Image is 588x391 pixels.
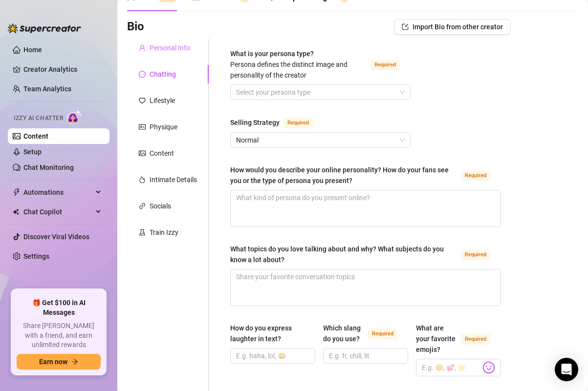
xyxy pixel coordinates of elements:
[17,321,101,350] span: Share [PERSON_NAME] with a friend, and earn unlimited rewards
[14,114,63,123] span: Izzy AI Chatter
[23,233,89,241] a: Discover Viral Videos
[230,117,280,128] div: Selling Strategy
[139,229,146,236] span: experiment
[461,334,490,345] span: Required
[230,244,501,265] label: What topics do you love talking about and why? What subjects do you know a lot about?
[150,227,178,238] div: Train Izzy
[231,190,501,226] textarea: How would you describe your online personality? How do your fans see you or the type of persona y...
[230,244,457,265] div: What topics do you love talking about and why? What subjects do you know a lot about?
[416,323,501,355] label: What are your favorite emojis?
[370,60,400,70] span: Required
[23,252,49,260] a: Settings
[8,23,81,33] img: logo-BBDzfeDw.svg
[230,323,308,344] div: How do you express laughter in text?
[150,42,190,53] div: Personal Info
[139,71,146,78] span: message
[139,176,146,183] span: fire
[231,269,501,306] textarea: What topics do you love talking about and why? What subjects do you know a lot about?
[230,165,501,186] label: How would you describe your online personality? How do your fans see you or the type of persona y...
[139,150,146,157] span: picture
[236,350,307,361] input: How do you express laughter in text?
[150,174,197,185] div: Intimate Details
[13,188,21,196] span: thunderbolt
[139,97,146,104] span: heart
[39,358,67,366] span: Earn now
[230,117,324,128] label: Selling Strategy
[329,350,400,361] input: Which slang do you use?
[236,133,405,147] span: Normal
[139,203,146,209] span: link
[394,19,511,35] button: Import Bio from other creator
[23,148,42,156] a: Setup
[150,122,177,132] div: Physique
[17,298,101,317] span: 🎁 Get $100 in AI Messages
[67,110,82,124] img: AI Chatter
[150,69,176,80] div: Chatting
[283,118,313,128] span: Required
[323,323,364,344] div: Which slang do you use?
[150,95,175,106] div: Lifestyle
[150,201,171,211] div: Socials
[23,62,102,77] a: Creator Analytics
[422,361,480,374] input: What are your favorite emojis?
[230,165,457,186] div: How would you describe your online personality? How do your fans see you or the type of persona y...
[413,23,503,31] span: Import Bio from other creator
[17,354,101,370] button: Earn nowarrow-right
[230,323,315,344] label: How do you express laughter in text?
[23,46,42,54] a: Home
[139,44,146,51] span: user
[402,23,409,30] span: import
[71,358,78,365] span: arrow-right
[230,50,348,79] span: What is your persona type?
[23,164,74,171] a: Chat Monitoring
[23,85,71,93] a: Team Analytics
[150,148,174,159] div: Content
[461,249,490,260] span: Required
[23,185,93,200] span: Automations
[482,361,495,374] img: svg%3e
[416,323,457,355] div: What are your favorite emojis?
[23,132,48,140] a: Content
[23,204,93,220] span: Chat Copilot
[139,123,146,130] span: idcard
[127,19,144,35] h3: Bio
[13,208,19,215] img: Chat Copilot
[461,170,490,181] span: Required
[230,61,348,79] span: Persona defines the distinct image and personality of the creator
[368,329,397,339] span: Required
[555,358,578,381] div: Open Intercom Messenger
[323,323,408,344] label: Which slang do you use?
